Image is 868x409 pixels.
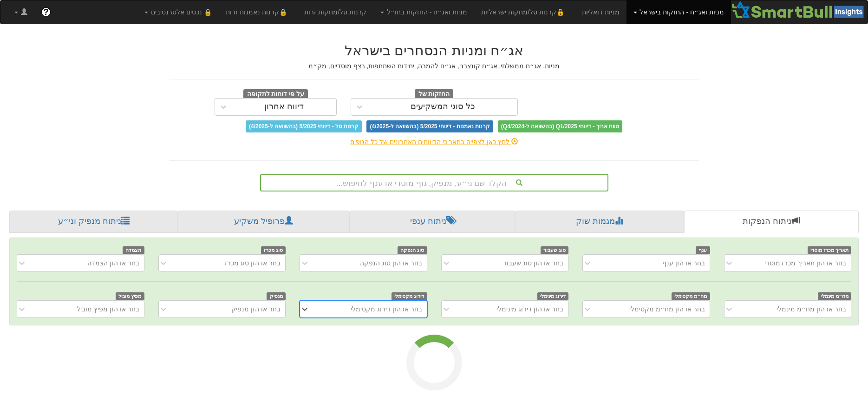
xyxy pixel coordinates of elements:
[764,258,846,268] div: בחר או הזן תאריך מכרז מוסדי
[9,211,178,233] a: ניתוח מנפיק וני״ע
[231,304,281,314] div: בחר או הזן מנפיק
[731,0,868,19] img: Smartbull
[243,89,308,99] span: על פי דוחות לתקופה
[415,89,454,99] span: החזקות של
[360,258,422,268] div: בחר או הזן סוג הנפקה
[696,246,710,254] span: ענף
[629,304,705,314] div: בחר או הזן מח״מ מקסימלי
[474,0,574,24] a: 🔒קרנות סל/מחקות ישראליות
[351,304,422,314] div: בחר או הזן דירוג מקסימלי
[684,211,859,233] a: ניתוח הנפקות
[77,304,139,314] div: בחר או הזן מפיץ מוביל
[575,0,627,24] a: מניות דואליות
[297,0,373,24] a: קרנות סל/מחקות זרות
[541,246,569,254] span: סוג שעבוד
[537,292,569,300] span: דירוג מינימלי
[777,304,846,314] div: בחר או הזן מח״מ מינמלי
[246,120,362,132] span: קרנות סל - דיווחי 5/2025 (בהשוואה ל-4/2025)
[366,120,493,132] span: קרנות נאמנות - דיווחי 5/2025 (בהשוואה ל-4/2025)
[34,0,58,24] a: ?
[373,0,474,24] a: מניות ואג״ח - החזקות בחו״ל
[808,246,851,254] span: תאריך מכרז מוסדי
[496,304,563,314] div: בחר או הזן דירוג מינימלי
[163,137,706,146] div: לחץ כאן לצפייה בתאריכי הדיווחים האחרונים של כל הגופים
[261,246,286,254] span: סוג מכרז
[43,7,48,17] span: ?
[349,211,515,233] a: ניתוח ענפי
[264,102,304,112] div: דיווח אחרון
[137,0,219,24] a: 🔒 נכסים אלטרנטיבים
[87,258,139,268] div: בחר או הזן הצמדה
[818,292,851,300] span: מח״מ מינמלי
[116,292,144,300] span: מפיץ מוביל
[627,0,731,24] a: מניות ואג״ח - החזקות בישראל
[411,102,475,112] div: כל סוגי המשקיעים
[662,258,705,268] div: בחר או הזן ענף
[170,63,699,70] h5: מניות, אג״ח ממשלתי, אג״ח קונצרני, אג״ח להמרה, יחידות השתתפות, רצף מוסדיים, מק״מ
[225,258,281,268] div: בחר או הזן סוג מכרז
[170,43,699,58] h2: אג״ח ומניות הנסחרים בישראל
[672,292,710,300] span: מח״מ מקסימלי
[178,211,349,233] a: פרופיל משקיע
[123,246,144,254] span: הצמדה
[267,292,286,300] span: מנפיק
[219,0,298,24] a: 🔒קרנות נאמנות זרות
[498,120,622,132] span: טווח ארוך - דיווחי Q1/2025 (בהשוואה ל-Q4/2024)
[392,292,427,300] span: דירוג מקסימלי
[503,258,563,268] div: בחר או הזן סוג שעבוד
[398,246,427,254] span: סוג הנפקה
[515,211,684,233] a: מגמות שוק
[261,175,607,191] div: הקלד שם ני״ע, מנפיק, גוף מוסדי או ענף לחיפוש...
